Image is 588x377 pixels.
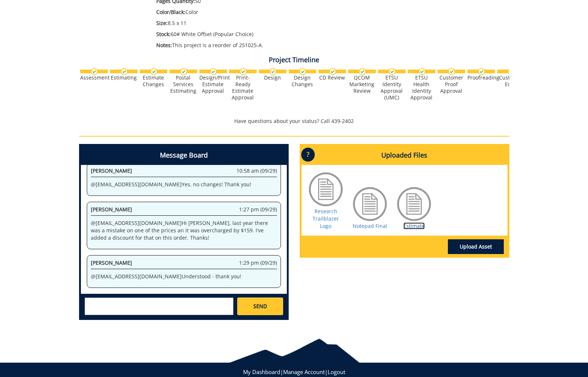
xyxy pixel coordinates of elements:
[240,68,247,75] img: checkmark
[91,273,277,280] p: @ [EMAIL_ADDRESS][DOMAIN_NAME] Understood - thank you!
[85,297,234,315] textarea: messageToSend
[438,74,465,94] div: Customer Proof Approval
[80,74,108,81] div: Assessment
[91,206,132,213] span: [PERSON_NAME]
[289,74,316,88] div: Design Changes
[239,259,277,267] span: 1:29 pm (09/29)
[156,42,444,49] p: This project is a reorder of 251025-A.
[79,117,509,125] p: Have questions about your status? Call 439-2402
[243,368,280,376] a: My Dashboard
[353,222,387,229] a: Notepad Final
[302,146,507,165] h4: Uploaded Files
[91,219,277,242] p: @ [EMAIL_ADDRESS][DOMAIN_NAME] Hi [PERSON_NAME], last year there was a mistake on one of the pric...
[156,31,171,38] span: Stock:
[329,68,336,75] img: checkmark
[253,303,267,310] span: SEND
[156,8,185,15] span: Color/Black:
[81,146,287,165] h4: Message Board
[403,222,425,229] a: Estimate
[170,74,197,94] div: Postal Services Estimating
[79,56,509,64] h4: Project Timeline
[156,20,168,27] span: Size:
[236,167,277,175] span: 10:58 am (09/29)
[229,74,257,101] div: Print-Ready Estimate Approval
[180,68,187,75] img: checkmark
[91,68,98,75] img: checkmark
[156,20,444,27] p: 8.5 x 11
[408,74,435,101] div: ETSU Health Identity Approval
[348,74,376,94] div: QCOM Marketing Review
[270,68,277,75] img: checkmark
[389,68,396,75] img: checkmark
[467,74,495,81] div: Proofreading
[497,74,525,88] div: Customer Edits
[91,259,132,266] span: [PERSON_NAME]
[259,74,286,81] div: Design
[328,368,345,376] a: Logout
[237,297,283,315] a: SEND
[210,68,217,75] img: checkmark
[156,8,444,16] p: Color
[448,239,504,254] a: Upload Asset
[91,167,132,174] span: [PERSON_NAME]
[313,208,339,229] a: Research Trailblazer Logo
[110,74,138,81] div: Estimating
[359,68,366,75] img: checkmark
[318,74,346,81] div: CD Review
[156,31,444,38] p: 60# White Offset (Popular Choice)
[283,368,325,376] a: Manage Account
[299,68,306,75] img: checkmark
[448,68,455,75] img: checkmark
[156,42,172,49] span: Notes:
[91,181,277,188] p: @ [EMAIL_ADDRESS][DOMAIN_NAME] Yes, no changes! Thank you!
[301,148,315,162] p: ?
[478,68,485,75] img: checkmark
[418,68,425,75] img: checkmark
[150,68,157,75] img: checkmark
[239,206,277,213] span: 1:27 pm (09/29)
[140,74,167,88] div: Estimate Changes
[121,68,128,75] img: checkmark
[378,74,406,101] div: ETSU Identity Approval (UMC)
[508,68,515,75] img: checkmark
[199,74,227,94] div: Design/Print Estimate Approval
